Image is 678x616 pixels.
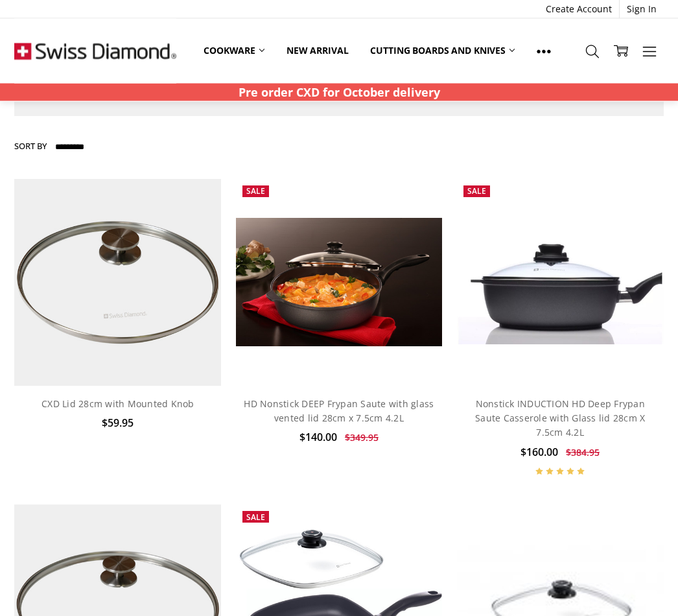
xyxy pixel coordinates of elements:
[345,432,379,444] span: $349.95
[299,431,337,445] span: $140.00
[457,221,664,345] img: Nonstick INDUCTION HD Deep Frypan Saute Casserole with Glass lid 28cm X 7.5cm 4.2L
[475,398,645,440] a: Nonstick INDUCTION HD Deep Frypan Saute Casserole with Glass lid 28cm X 7.5cm 4.2L
[520,445,558,460] span: $160.00
[275,36,359,65] a: New arrival
[467,186,486,197] span: Sale
[236,180,443,386] a: HD Nonstick DEEP Frypan Saute with glass vented lid 28cm x 7.5cm 4.2L
[246,512,265,523] span: Sale
[359,36,526,65] a: Cutting boards and knives
[239,84,440,100] strong: Pre order CXD for October delivery
[193,36,275,65] a: Cookware
[244,398,434,425] a: HD Nonstick DEEP Frypan Saute with glass vented lid 28cm x 7.5cm 4.2L
[236,219,443,347] img: HD Nonstick DEEP Frypan Saute with glass vented lid 28cm x 7.5cm 4.2L
[14,19,176,84] img: Free Shipping On Every Order
[14,180,221,386] img: CXD Lid 28cm with Mounted Knob
[566,447,600,459] span: $384.95
[41,398,194,410] a: CXD Lid 28cm with Mounted Knob
[102,416,134,431] span: $59.95
[526,36,562,65] a: Show All
[457,180,664,386] a: Nonstick INDUCTION HD Deep Frypan Saute Casserole with Glass lid 28cm X 7.5cm 4.2L
[14,136,47,157] label: Sort By
[246,186,265,197] span: Sale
